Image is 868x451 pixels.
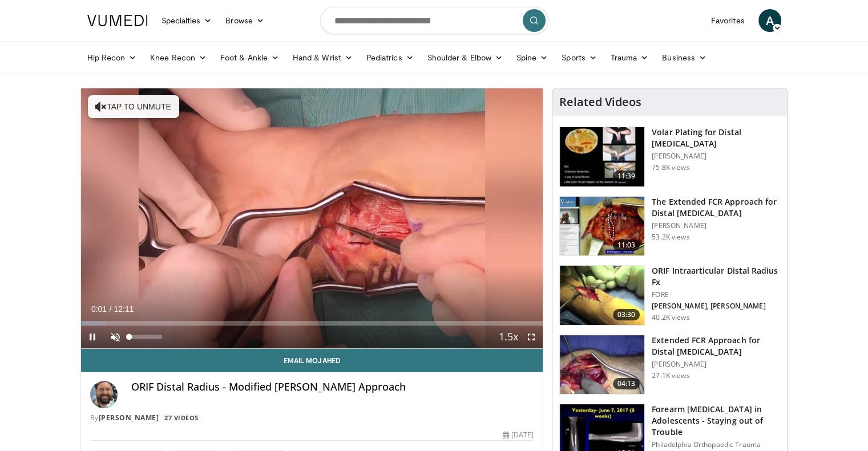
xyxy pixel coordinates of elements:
h3: Forearm [MEDICAL_DATA] in Adolescents - Staying out of Trouble [652,404,780,438]
a: Foot & Ankle [213,46,286,69]
a: 04:13 Extended FCR Approach for Distal [MEDICAL_DATA] [PERSON_NAME] 27.1K views [559,335,780,395]
a: Business [655,46,713,69]
button: Tap to unmute [88,95,179,118]
button: Playback Rate [497,326,520,348]
a: Favorites [704,9,752,32]
a: 11:03 The Extended FCR Approach for Distal [MEDICAL_DATA] [PERSON_NAME] 53.2K views [559,196,780,257]
h3: The Extended FCR Approach for Distal [MEDICAL_DATA] [652,196,780,219]
a: Browse [219,9,271,32]
a: Knee Recon [143,46,213,69]
h3: ORIF Intraarticular Distal Radius Fx [652,265,780,288]
p: 40.2K views [652,313,689,322]
p: [PERSON_NAME] [652,152,780,161]
p: [PERSON_NAME] [652,360,780,369]
p: FORE [652,290,780,299]
span: 04:13 [613,378,640,389]
video-js: Video Player [81,88,543,349]
a: A [758,9,781,32]
button: Pause [81,326,104,348]
a: Hand & Wrist [286,46,360,69]
div: By [90,413,534,423]
img: Vumedi-_volar_plating_100006814_3.jpg.150x105_q85_crop-smart_upscale.jpg [560,127,644,186]
span: 03:30 [613,309,640,320]
span: 0:01 [91,304,107,314]
img: _514ecLNcU81jt9H5hMDoxOjA4MTtFn1_1.150x105_q85_crop-smart_upscale.jpg [560,335,644,395]
a: Pediatrics [360,46,421,69]
a: Shoulder & Elbow [421,46,510,69]
a: Email Mojahed [81,349,543,372]
a: 27 Videos [161,413,203,422]
p: 75.8K views [652,163,689,172]
button: Unmute [104,326,127,348]
img: Avatar [90,381,118,408]
a: Spine [510,46,555,69]
span: / [110,304,112,314]
h4: ORIF Distal Radius - Modified [PERSON_NAME] Approach [131,381,534,393]
input: Search topics, interventions [320,7,548,34]
a: Sports [555,46,604,69]
span: 11:03 [613,239,640,251]
a: 03:30 ORIF Intraarticular Distal Radius Fx FORE [PERSON_NAME], [PERSON_NAME] 40.2K views [559,265,780,326]
div: Volume Level [130,335,162,339]
span: 12:11 [114,304,134,314]
a: Hip Recon [80,46,144,69]
p: 27.1K views [652,371,689,380]
div: [DATE] [503,430,534,440]
h3: Volar Plating for Distal [MEDICAL_DATA] [652,127,780,149]
a: 11:39 Volar Plating for Distal [MEDICAL_DATA] [PERSON_NAME] 75.8K views [559,127,780,187]
img: VuMedi Logo [87,15,148,26]
h4: Related Videos [559,95,641,109]
a: Trauma [604,46,656,69]
p: [PERSON_NAME] [652,221,780,230]
p: 53.2K views [652,233,689,242]
a: [PERSON_NAME] [99,413,159,422]
span: 11:39 [613,170,640,182]
img: 275697_0002_1.png.150x105_q85_crop-smart_upscale.jpg [560,197,644,256]
h3: Extended FCR Approach for Distal [MEDICAL_DATA] [652,335,780,357]
p: [PERSON_NAME], [PERSON_NAME] [652,302,780,311]
div: Progress Bar [81,321,543,326]
a: Specialties [155,9,219,32]
img: 212608_0000_1.png.150x105_q85_crop-smart_upscale.jpg [560,266,644,325]
button: Fullscreen [520,326,543,348]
